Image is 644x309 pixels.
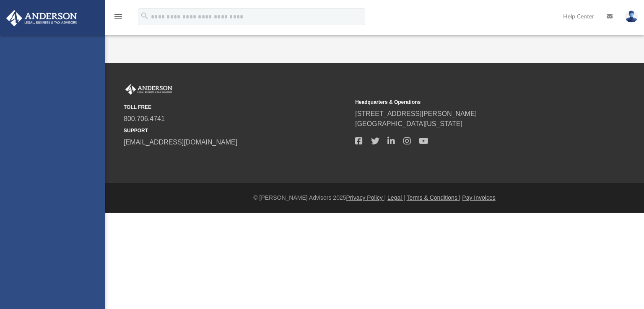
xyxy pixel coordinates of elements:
[355,110,477,117] a: [STREET_ADDRESS][PERSON_NAME]
[124,115,165,122] a: 800.706.4741
[124,139,237,146] a: [EMAIL_ADDRESS][DOMAIN_NAME]
[124,103,349,111] small: TOLL FREE
[113,16,123,22] a: menu
[625,10,638,23] img: User Pic
[355,120,462,127] a: [GEOGRAPHIC_DATA][US_STATE]
[346,194,386,201] a: Privacy Policy |
[355,98,581,106] small: Headquarters & Operations
[407,194,461,201] a: Terms & Conditions |
[140,11,149,21] i: search
[113,12,123,22] i: menu
[4,10,80,26] img: Anderson Advisors Platinum Portal
[124,127,349,134] small: SUPPORT
[124,84,174,95] img: Anderson Advisors Platinum Portal
[387,194,405,201] a: Legal |
[105,193,644,202] div: © [PERSON_NAME] Advisors 2025
[462,194,495,201] a: Pay Invoices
